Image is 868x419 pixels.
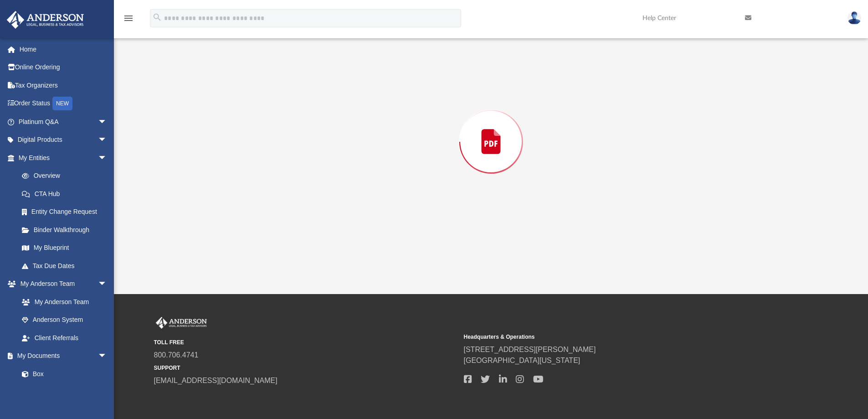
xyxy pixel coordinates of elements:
div: NEW [52,97,72,110]
a: My Documentsarrow_drop_down [6,347,116,365]
a: My Anderson Team [13,293,112,311]
small: SUPPORT [154,364,457,372]
a: Binder Walkthrough [13,221,121,239]
a: Client Referrals [13,329,116,347]
a: Anderson System [13,311,116,329]
a: Entity Change Request [13,203,121,221]
a: 800.706.4741 [154,351,199,359]
a: [EMAIL_ADDRESS][DOMAIN_NAME] [154,377,277,384]
span: arrow_drop_down [98,113,116,131]
img: Anderson Advisors Platinum Portal [154,317,209,329]
a: My Entitiesarrow_drop_down [6,149,121,167]
i: menu [123,13,134,24]
a: Tax Due Dates [13,257,121,275]
a: My Anderson Teamarrow_drop_down [6,275,116,293]
a: CTA Hub [13,185,121,203]
a: Meeting Minutes [13,383,116,401]
span: arrow_drop_down [98,149,116,167]
a: Overview [13,167,121,185]
img: Anderson Advisors Platinum Portal [4,11,87,29]
img: User Pic [847,11,861,25]
a: [STREET_ADDRESS][PERSON_NAME] [464,346,596,353]
a: Box [13,365,112,383]
i: search [152,12,162,22]
span: arrow_drop_down [98,131,116,150]
small: TOLL FREE [154,338,457,347]
a: [GEOGRAPHIC_DATA][US_STATE] [464,357,580,364]
a: Platinum Q&Aarrow_drop_down [6,113,121,131]
span: arrow_drop_down [98,275,116,294]
a: Digital Productsarrow_drop_down [6,131,121,149]
a: Tax Organizers [6,76,121,94]
a: Order StatusNEW [6,94,121,113]
span: arrow_drop_down [98,347,116,366]
a: menu [123,17,134,24]
small: Headquarters & Operations [464,333,767,341]
a: My Blueprint [13,239,116,257]
a: Online Ordering [6,58,121,77]
a: Home [6,40,121,58]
